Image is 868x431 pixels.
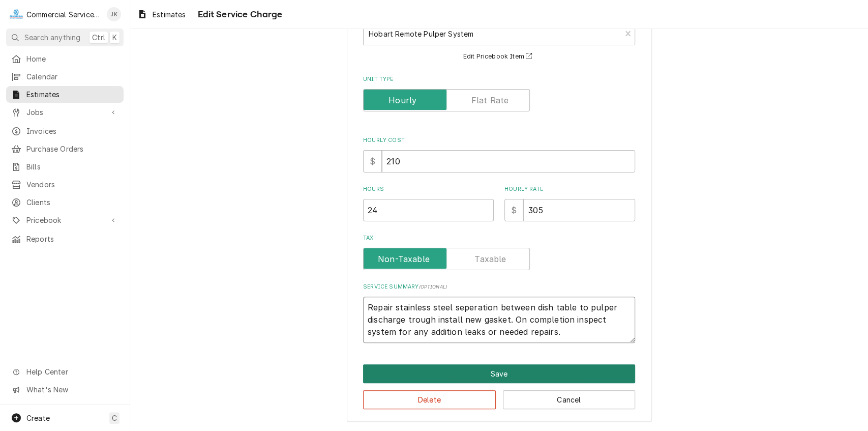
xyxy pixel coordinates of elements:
[363,283,635,343] div: Service Summary
[26,9,101,20] div: Commercial Service Co.
[462,50,537,63] button: Edit Pricebook Item
[26,107,103,118] span: Jobs
[363,390,496,409] button: Delete
[6,104,124,121] a: Go to Jobs
[26,197,118,208] span: Clients
[363,297,635,343] textarea: Repair stainless steel seperation between dish table to pulper discharge trough install new gaske...
[6,212,124,228] a: Go to Pricebook
[26,143,118,154] span: Purchase Orders
[26,215,103,225] span: Pricebook
[6,28,124,46] button: Search anythingCtrlK
[6,194,124,211] a: Clients
[504,185,635,193] label: Hourly Rate
[6,68,124,85] a: Calendar
[6,231,124,247] a: Reports
[504,199,523,221] div: $
[6,381,124,398] a: Go to What's New
[363,75,635,83] label: Unit Type
[26,366,117,377] span: Help Center
[26,71,118,82] span: Calendar
[504,185,635,221] div: [object Object]
[363,136,635,145] label: Hourly Cost
[26,89,118,100] span: Estimates
[363,364,635,409] div: Button Group
[107,7,121,21] div: John Key's Avatar
[363,364,635,383] div: Button Group Row
[363,12,635,63] div: Short Description
[363,364,635,383] button: Save
[6,50,124,67] a: Home
[363,75,635,111] div: Unit Type
[26,126,118,136] span: Invoices
[26,234,118,244] span: Reports
[133,6,190,23] a: Estimates
[6,123,124,139] a: Invoices
[26,179,118,190] span: Vendors
[153,9,186,20] span: Estimates
[24,32,80,43] span: Search anything
[363,150,382,173] div: $
[6,86,124,103] a: Estimates
[363,283,635,291] label: Service Summary
[92,32,105,43] span: Ctrl
[363,234,635,270] div: Tax
[9,7,23,21] div: Commercial Service Co.'s Avatar
[112,413,117,423] span: C
[194,8,282,21] span: Edit Service Charge
[26,384,117,395] span: What's New
[503,390,636,409] button: Cancel
[363,185,494,193] label: Hours
[363,136,635,173] div: Hourly Cost
[6,158,124,175] a: Bills
[6,363,124,380] a: Go to Help Center
[363,234,635,242] label: Tax
[26,414,50,422] span: Create
[107,7,121,21] div: JK
[363,383,635,409] div: Button Group Row
[9,7,23,21] div: C
[6,140,124,157] a: Purchase Orders
[26,161,118,172] span: Bills
[363,185,494,221] div: [object Object]
[418,284,447,290] span: ( optional )
[26,53,118,64] span: Home
[112,32,117,43] span: K
[6,176,124,193] a: Vendors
